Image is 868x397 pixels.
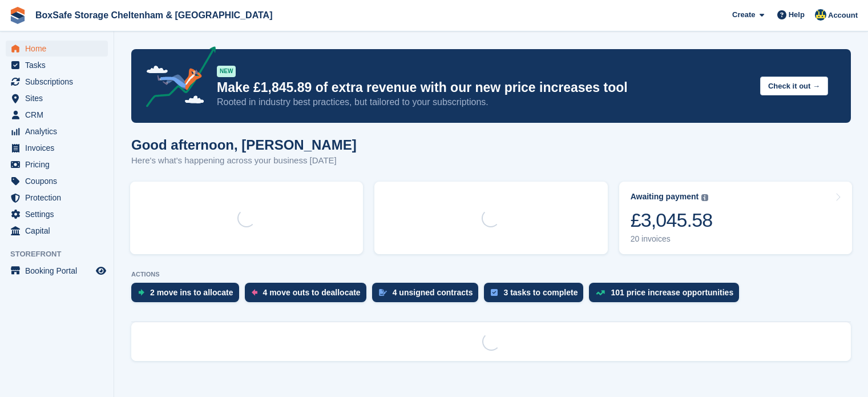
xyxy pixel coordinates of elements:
img: Kim Virabi [815,9,826,21]
img: stora-icon-8386f47178a22dfd0bd8f6a31ec36ba5ce8667c1dd55bd0f319d3a0aa187defe.svg [9,7,26,24]
span: Booking Portal [25,263,94,279]
span: Storefront [10,248,114,260]
a: menu [6,263,108,279]
img: icon-info-grey-7440780725fd019a000dd9b08b2336e03edf1995a4989e88bcd33f0948082b44.svg [701,194,708,201]
img: price-adjustments-announcement-icon-8257ccfd72463d97f412b2fc003d46551f7dbcb40ab6d574587a9cd5c0d94... [136,46,216,111]
span: Invoices [25,140,94,156]
a: menu [6,107,108,123]
span: Protection [25,190,94,206]
div: NEW [217,66,236,77]
span: Pricing [25,157,94,173]
a: 101 price increase opportunities [589,283,745,308]
span: Subscriptions [25,74,94,90]
a: menu [6,206,108,222]
a: 4 move outs to deallocate [245,283,372,308]
span: Capital [25,223,94,239]
span: Tasks [25,57,94,73]
a: Awaiting payment £3,045.58 20 invoices [619,182,852,254]
p: Here's what's happening across your business [DATE] [131,154,357,167]
a: menu [6,140,108,156]
span: Settings [25,206,94,222]
img: move_ins_to_allocate_icon-fdf77a2bb77ea45bf5b3d319d69a93e2d87916cf1d5bf7949dd705db3b84f3ca.svg [138,289,144,296]
span: Create [732,9,755,21]
span: Coupons [25,173,94,189]
img: move_outs_to_deallocate_icon-f764333ba52eb49d3ac5e1228854f67142a1ed5810a6f6cc68b1a99e826820c5.svg [252,289,257,296]
h1: Good afternoon, [PERSON_NAME] [131,137,357,153]
span: Sites [25,90,94,106]
a: menu [6,190,108,206]
a: BoxSafe Storage Cheltenham & [GEOGRAPHIC_DATA] [31,6,277,25]
a: menu [6,123,108,139]
span: Help [789,9,805,21]
div: 2 move ins to allocate [150,288,233,297]
div: 4 move outs to deallocate [263,288,361,297]
a: 3 tasks to complete [484,283,589,308]
a: menu [6,157,108,173]
button: Check it out → [760,77,828,95]
img: price_increase_opportunities-93ffe204e8149a01c8c9dc8f82e8f89637d9d84a8eef4429ea346261dce0b2c0.svg [596,290,605,295]
a: menu [6,90,108,106]
img: task-75834270c22a3079a89374b754ae025e5fb1db73e45f91037f5363f120a921f8.svg [491,289,498,296]
div: £3,045.58 [631,208,713,232]
a: Preview store [94,264,108,278]
a: menu [6,74,108,90]
a: menu [6,223,108,239]
p: ACTIONS [131,271,851,278]
a: 2 move ins to allocate [131,283,245,308]
a: menu [6,173,108,189]
div: Awaiting payment [631,192,699,202]
p: Make £1,845.89 of extra revenue with our new price increases tool [217,79,751,96]
span: Account [828,10,858,21]
a: menu [6,41,108,57]
div: 3 tasks to complete [503,288,578,297]
div: 4 unsigned contracts [393,288,473,297]
span: Analytics [25,123,94,139]
img: contract_signature_icon-13c848040528278c33f63329250d36e43548de30e8caae1d1a13099fd9432cc5.svg [379,289,387,296]
div: 101 price increase opportunities [611,288,733,297]
div: 20 invoices [631,234,713,244]
a: menu [6,57,108,73]
p: Rooted in industry best practices, but tailored to your subscriptions. [217,96,751,109]
span: CRM [25,107,94,123]
span: Home [25,41,94,57]
a: 4 unsigned contracts [372,283,485,308]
